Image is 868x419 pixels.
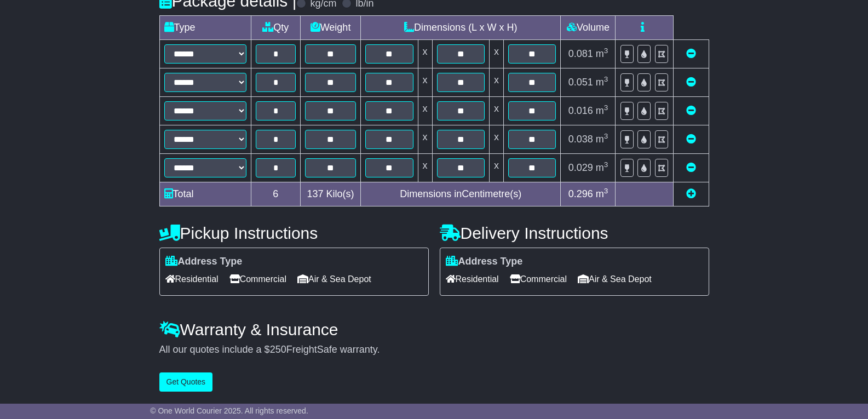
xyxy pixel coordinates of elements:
sup: 3 [604,187,608,195]
span: m [596,188,608,199]
td: x [489,125,503,154]
span: 0.029 [568,162,593,173]
td: Dimensions (L x W x H) [361,16,561,40]
sup: 3 [604,104,608,112]
td: 6 [251,182,301,206]
label: Address Type [446,256,523,268]
td: Total [159,182,251,206]
td: x [489,154,503,182]
td: Kilo(s) [301,182,361,206]
button: Get Quotes [159,372,213,392]
span: Air & Sea Depot [297,271,371,288]
span: m [596,77,608,88]
span: 137 [307,188,324,199]
sup: 3 [604,132,608,140]
h4: Warranty & Insurance [159,320,709,338]
td: x [489,68,503,97]
td: Type [159,16,251,40]
a: Add new item [686,188,696,199]
sup: 3 [604,75,608,83]
span: m [596,48,608,59]
td: x [418,154,432,182]
sup: 3 [604,47,608,55]
td: Dimensions in Centimetre(s) [361,182,561,206]
span: Commercial [229,271,286,288]
sup: 3 [604,160,608,169]
a: Remove this item [686,105,696,116]
span: Residential [446,271,499,288]
span: Commercial [510,271,567,288]
h4: Delivery Instructions [440,224,709,242]
span: © One World Courier 2025. All rights reserved. [150,406,308,415]
span: m [596,162,608,173]
span: Air & Sea Depot [578,271,652,288]
td: Volume [561,16,616,40]
td: Qty [251,16,301,40]
span: m [596,105,608,116]
td: x [418,40,432,68]
td: x [418,97,432,125]
td: x [489,40,503,68]
a: Remove this item [686,77,696,88]
h4: Pickup Instructions [159,224,429,242]
span: Residential [165,271,219,288]
span: 0.016 [568,105,593,116]
a: Remove this item [686,134,696,145]
a: Remove this item [686,162,696,173]
td: Weight [301,16,361,40]
span: 0.038 [568,134,593,145]
span: 250 [270,344,286,355]
td: x [418,68,432,97]
td: x [489,97,503,125]
td: x [418,125,432,154]
span: 0.081 [568,48,593,59]
span: 0.296 [568,188,593,199]
a: Remove this item [686,48,696,59]
span: 0.051 [568,77,593,88]
label: Address Type [165,256,243,268]
div: All our quotes include a $ FreightSafe warranty. [159,344,709,356]
span: m [596,134,608,145]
